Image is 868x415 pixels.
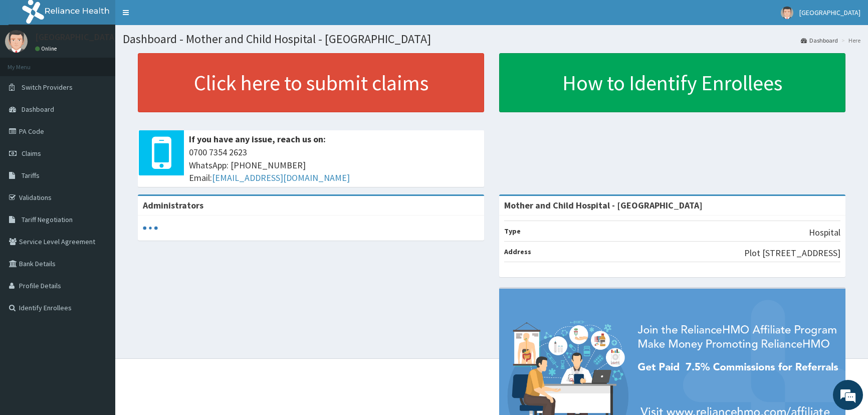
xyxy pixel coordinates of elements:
a: [EMAIL_ADDRESS][DOMAIN_NAME] [212,172,350,183]
span: Switch Providers [22,83,73,92]
span: 0700 7354 2623 WhatsApp: [PHONE_NUMBER] Email: [189,146,479,184]
a: Online [35,45,59,52]
a: Click here to submit claims [138,53,484,112]
svg: audio-loading [143,221,158,236]
span: Tariffs [22,171,40,180]
b: Administrators [143,199,203,211]
p: [GEOGRAPHIC_DATA] [35,33,118,42]
h1: Dashboard - Mother and Child Hospital - [GEOGRAPHIC_DATA] [123,33,860,46]
b: Address [504,247,531,256]
img: User Image [5,30,28,53]
p: Hospital [809,226,840,239]
strong: Mother and Child Hospital - [GEOGRAPHIC_DATA] [504,199,703,211]
li: Here [839,36,860,45]
span: Claims [22,149,41,158]
p: Plot [STREET_ADDRESS] [744,247,840,260]
a: Dashboard [801,36,838,45]
span: Tariff Negotiation [22,215,73,224]
img: User Image [781,7,793,19]
b: Type [504,227,521,236]
a: How to Identify Enrollees [499,53,845,112]
b: If you have any issue, reach us on: [189,133,326,145]
span: Dashboard [22,105,54,114]
span: [GEOGRAPHIC_DATA] [799,8,860,17]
